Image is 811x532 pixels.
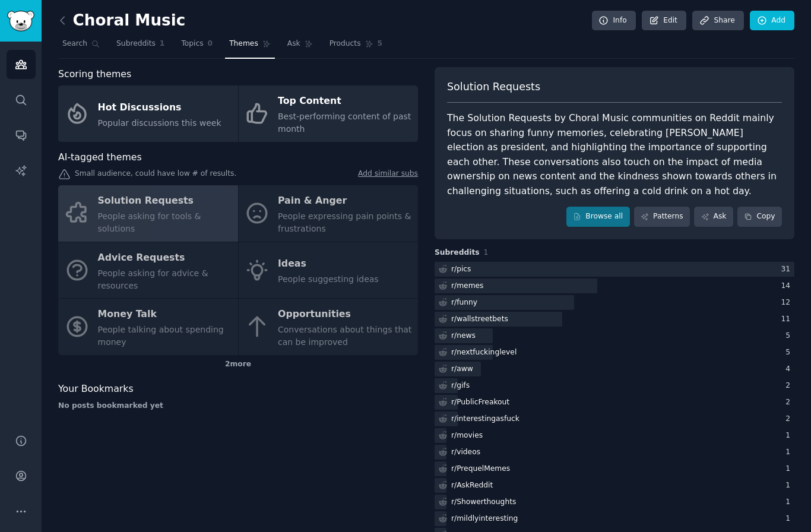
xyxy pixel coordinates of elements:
[435,345,794,360] a: r/nextfuckinglevel5
[785,364,794,375] div: 4
[785,480,794,491] div: 1
[737,207,782,227] button: Copy
[451,430,483,441] div: r/ movies
[451,514,518,524] div: r/ mildlyinteresting
[62,39,87,49] span: Search
[785,430,794,441] div: 1
[181,39,203,49] span: Topics
[435,278,794,293] a: r/memes14
[781,297,794,308] div: 12
[98,118,221,128] span: Popular discussions this week
[451,480,493,491] div: r/ AskReddit
[435,328,794,343] a: r/news5
[225,34,275,59] a: Themes
[278,112,411,134] span: Best-performing content of past month
[435,248,480,258] span: Subreddits
[177,34,217,59] a: Topics0
[358,169,418,181] a: Add similar subs
[435,428,794,443] a: r/movies1
[58,150,142,165] span: AI-tagged themes
[435,312,794,327] a: r/wallstreetbets11
[435,378,794,393] a: r/gifs2
[451,397,509,408] div: r/ PublicFreakout
[208,39,213,49] span: 0
[785,331,794,341] div: 5
[781,314,794,325] div: 11
[694,207,733,227] a: Ask
[451,314,508,325] div: r/ wallstreetbets
[229,39,258,49] span: Themes
[7,11,34,31] img: GummySearch logo
[58,67,131,82] span: Scoring themes
[325,34,387,59] a: Products5
[451,331,476,341] div: r/ news
[566,207,630,227] a: Browse all
[378,39,383,49] span: 5
[781,281,794,292] div: 14
[58,11,185,30] h2: Choral Music
[160,39,165,49] span: 1
[239,85,419,142] a: Top ContentBest-performing content of past month
[484,248,489,256] span: 1
[451,264,471,275] div: r/ pics
[112,34,169,59] a: Subreddits1
[451,464,510,474] div: r/ PrequelMemes
[785,447,794,458] div: 1
[447,80,540,94] span: Solution Requests
[58,85,238,142] a: Hot DiscussionsPopular discussions this week
[435,478,794,493] a: r/AskReddit1
[785,397,794,408] div: 2
[58,401,418,411] div: No posts bookmarked yet
[451,414,519,425] div: r/ interestingasfuck
[785,497,794,508] div: 1
[781,264,794,275] div: 31
[451,297,477,308] div: r/ funny
[435,411,794,426] a: r/interestingasfuck2
[98,98,221,117] div: Hot Discussions
[750,11,794,31] a: Add
[451,281,484,292] div: r/ memes
[785,514,794,524] div: 1
[785,414,794,425] div: 2
[785,381,794,391] div: 2
[58,355,418,374] div: 2 more
[287,39,300,49] span: Ask
[642,11,686,31] a: Edit
[278,92,412,111] div: Top Content
[592,11,636,31] a: Info
[447,111,782,198] div: The Solution Requests by Choral Music communities on Reddit mainly focus on sharing funny memorie...
[435,362,794,376] a: r/aww4
[116,39,156,49] span: Subreddits
[451,381,470,391] div: r/ gifs
[785,464,794,474] div: 1
[58,382,134,397] span: Your Bookmarks
[435,495,794,509] a: r/Showerthoughts1
[451,364,473,375] div: r/ aww
[435,445,794,460] a: r/videos1
[785,347,794,358] div: 5
[451,447,480,458] div: r/ videos
[451,347,517,358] div: r/ nextfuckinglevel
[451,497,516,508] div: r/ Showerthoughts
[435,511,794,526] a: r/mildlyinteresting1
[283,34,317,59] a: Ask
[435,461,794,476] a: r/PrequelMemes1
[330,39,361,49] span: Products
[692,11,743,31] a: Share
[634,207,690,227] a: Patterns
[58,34,104,59] a: Search
[435,395,794,410] a: r/PublicFreakout2
[58,169,418,181] div: Small audience, could have low # of results.
[435,295,794,310] a: r/funny12
[435,262,794,277] a: r/pics31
